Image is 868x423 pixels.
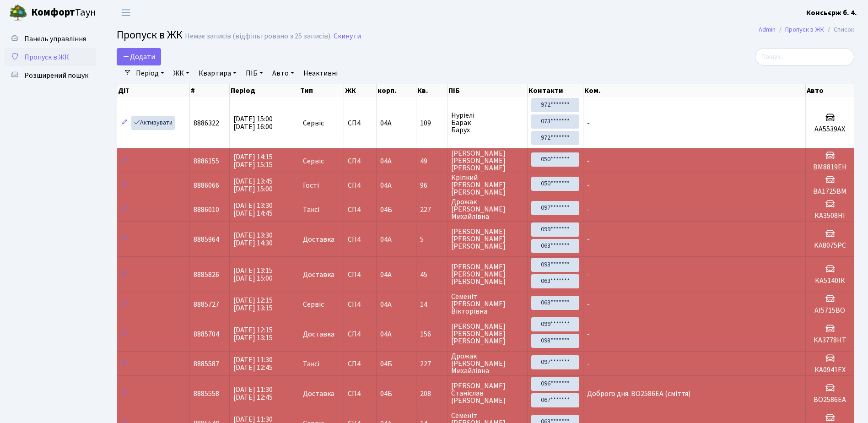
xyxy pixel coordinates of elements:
span: Дрожак [PERSON_NAME] Михайлівна [451,198,523,220]
span: 227 [420,206,443,213]
span: 04А [380,118,392,128]
span: 14 [420,301,443,308]
span: - [587,299,590,309]
span: [DATE] 13:30 [DATE] 14:45 [233,201,273,218]
span: 208 [420,390,443,397]
th: ЖК [344,84,377,97]
span: - [587,156,590,166]
span: Кріпкий [PERSON_NAME] [PERSON_NAME] [451,174,523,196]
span: 8885587 [194,359,219,369]
button: Переключити навігацію [114,5,137,20]
a: ЖК [170,65,193,81]
th: Контакти [528,84,583,97]
th: корп. [377,84,417,97]
span: [DATE] 14:15 [DATE] 15:15 [233,152,273,170]
th: Кв. [416,84,447,97]
a: Скинути [334,32,361,41]
span: [PERSON_NAME] [PERSON_NAME] [PERSON_NAME] [451,150,523,172]
a: Активувати [131,116,175,130]
span: - [587,270,590,280]
span: [PERSON_NAME] Станіслав [PERSON_NAME] [451,382,523,404]
span: 04Б [380,389,392,399]
span: - [587,234,590,244]
span: 8885826 [194,270,219,280]
span: Доставка [303,271,334,278]
nav: breadcrumb [745,20,868,39]
img: logo.png [9,4,27,22]
span: Додати [123,52,155,62]
input: Пошук... [755,48,854,65]
span: [DATE] 11:30 [DATE] 12:45 [233,385,273,402]
span: Розширений пошук [24,70,88,81]
a: Панель управління [5,30,96,48]
span: Доставка [303,236,334,243]
h5: AA5539AX [809,125,850,134]
span: Семеніт [PERSON_NAME] Вікторівна [451,293,523,315]
span: СП4 [348,206,372,213]
a: Admin [759,25,776,34]
span: Сервіс [303,119,324,127]
span: Доставка [303,390,334,397]
span: 04А [380,329,392,339]
a: Період [132,65,168,81]
h5: КА3508НІ [809,211,850,220]
span: 8885964 [194,234,219,244]
span: 49 [420,157,443,165]
h5: КА5140ІК [809,277,850,285]
a: Пропуск в ЖК [5,48,96,66]
span: Гості [303,182,319,189]
span: 8886066 [194,180,219,190]
span: 5 [420,236,443,243]
h5: ВА1725ВМ [809,187,850,196]
th: Тип [299,84,344,97]
span: Дрожак [PERSON_NAME] Михайлівна [451,352,523,374]
li: Список [824,25,854,35]
span: Панель управління [24,34,86,44]
span: 04А [380,299,392,309]
span: Нуріелі Барак Барух [451,112,523,134]
a: Консьєрж б. 4. [806,7,857,18]
h5: КА0941ЕХ [809,366,850,374]
th: Дії [117,84,190,97]
a: Розширений пошук [5,66,96,85]
span: 156 [420,331,443,338]
span: СП4 [348,390,372,397]
span: СП4 [348,360,372,368]
span: 04А [380,180,392,190]
span: 8886155 [194,156,219,166]
span: - [587,118,590,128]
span: 04А [380,156,392,166]
span: 227 [420,360,443,368]
th: # [190,84,230,97]
span: 04А [380,234,392,244]
a: Авто [269,65,298,81]
span: [DATE] 11:30 [DATE] 12:45 [233,355,273,373]
span: 04А [380,270,392,280]
span: 45 [420,271,443,278]
a: Квартира [195,65,240,81]
span: [PERSON_NAME] [PERSON_NAME] [PERSON_NAME] [451,263,523,285]
span: СП4 [348,301,372,308]
span: Доставка [303,331,334,338]
span: 8886322 [194,118,219,128]
span: 8885558 [194,389,219,399]
h5: KA3778HT [809,336,850,345]
span: 8885727 [194,299,219,309]
b: Консьєрж б. 4. [806,8,857,18]
span: [PERSON_NAME] [PERSON_NAME] [PERSON_NAME] [451,228,523,250]
span: 04Б [380,359,392,369]
th: Авто [806,84,854,97]
span: Сервіс [303,157,324,165]
span: 96 [420,182,443,189]
span: 8885704 [194,329,219,339]
h5: ВО2586ЕА [809,396,850,404]
span: [DATE] 13:15 [DATE] 15:00 [233,266,273,283]
span: СП4 [348,157,372,165]
span: [DATE] 13:45 [DATE] 15:00 [233,176,273,194]
span: Таун [31,5,96,21]
span: Таксі [303,360,319,368]
span: - [587,180,590,190]
span: СП4 [348,331,372,338]
span: [DATE] 15:00 [DATE] 16:00 [233,114,273,132]
span: [DATE] 12:15 [DATE] 13:15 [233,295,273,313]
